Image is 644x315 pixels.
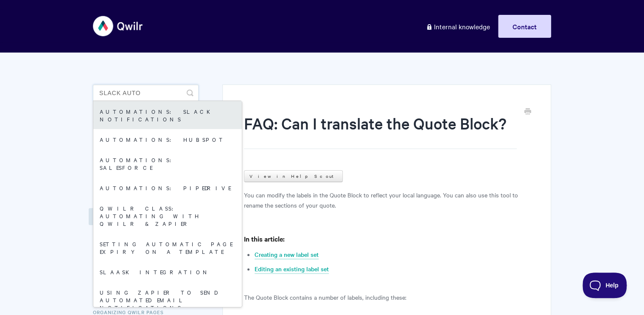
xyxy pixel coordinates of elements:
a: Qwilr Class: Automating with Qwilr & Zapier [93,198,242,233]
p: You can modify the labels in the Quote Block to reflect your local language. You can also use thi... [244,190,529,210]
a: Editing an existing label set [255,264,329,274]
p: The Quote Block contains a number of labels, including these: [244,292,529,302]
img: Qwilr Help Center [93,10,143,42]
strong: In this article: [244,234,285,243]
input: Search [93,84,199,101]
iframe: Toggle Customer Support [582,273,627,298]
a: Slaask Integration [93,262,242,282]
a: Automations: Slack Notifications [93,101,242,129]
a: Internal knowledge [420,15,496,38]
a: Creating a new label set [255,250,319,259]
a: Contact [498,15,551,38]
a: Creating Quotes [89,208,157,225]
a: Automations: HubSpot [93,129,242,149]
a: Automations: Pipedrive [93,177,242,198]
a: Setting Automatic Page Expiry on a Template [93,233,242,262]
a: Automations: Salesforce [93,149,242,177]
a: Print this Article [524,107,531,117]
a: View in Help Scout [244,170,343,182]
h1: FAQ: Can I translate the Quote Block? [244,112,517,149]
